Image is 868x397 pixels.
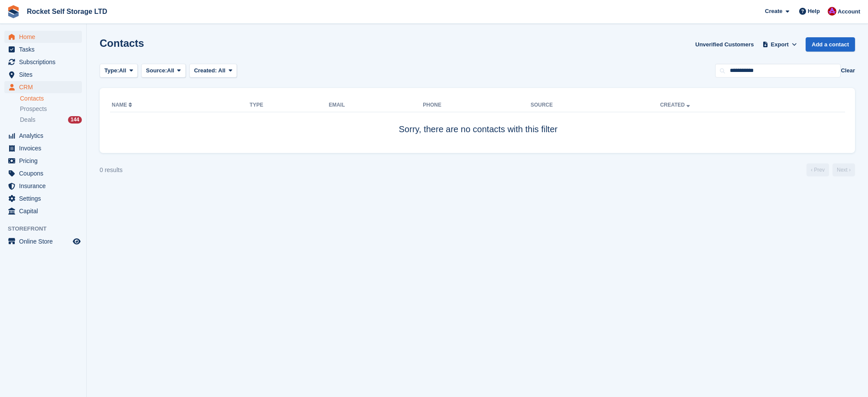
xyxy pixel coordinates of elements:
[19,192,71,205] span: Settings
[112,102,134,108] a: Name
[808,7,820,16] span: Help
[19,205,71,217] span: Capital
[141,64,186,78] button: Source: All
[761,37,799,52] button: Export
[765,7,782,16] span: Create
[828,7,836,16] img: Lee Tresadern
[806,37,855,52] a: Add a contact
[4,155,82,167] a: menu
[100,37,144,49] h1: Contacts
[4,167,82,179] a: menu
[19,180,71,192] span: Insurance
[8,225,86,233] span: Storefront
[4,43,82,55] a: menu
[23,4,111,19] a: Rocket Self Storage LTD
[146,66,167,75] span: Source:
[4,68,82,81] a: menu
[838,7,860,16] span: Account
[20,115,82,124] a: Deals 144
[119,66,126,75] span: All
[4,31,82,43] a: menu
[167,66,175,75] span: All
[19,130,71,142] span: Analytics
[19,167,71,179] span: Coupons
[4,192,82,205] a: menu
[832,163,855,176] a: Next
[71,236,82,247] a: Preview store
[19,31,71,43] span: Home
[660,102,692,108] a: Created
[531,98,660,112] th: Source
[4,81,82,93] a: menu
[194,67,217,74] span: Created:
[4,130,82,142] a: menu
[249,98,329,112] th: Type
[19,81,71,93] span: CRM
[771,40,789,49] span: Export
[20,116,36,124] span: Deals
[4,205,82,217] a: menu
[329,98,423,112] th: Email
[4,235,82,247] a: menu
[68,116,82,124] div: 144
[100,64,138,78] button: Type: All
[841,66,855,75] button: Clear
[692,37,757,52] a: Unverified Customers
[7,5,20,18] img: stora-icon-8386f47178a22dfd0bd8f6a31ec36ba5ce8667c1dd55bd0f319d3a0aa187defe.svg
[100,166,123,175] div: 0 results
[19,43,71,55] span: Tasks
[806,163,829,176] a: Previous
[218,67,226,74] span: All
[4,142,82,154] a: menu
[4,56,82,68] a: menu
[423,98,531,112] th: Phone
[20,104,82,114] a: Prospects
[189,64,237,78] button: Created: All
[4,180,82,192] a: menu
[19,235,71,247] span: Online Store
[19,142,71,154] span: Invoices
[399,124,557,134] span: Sorry, there are no contacts with this filter
[19,56,71,68] span: Subscriptions
[19,68,71,81] span: Sites
[19,155,71,167] span: Pricing
[20,94,82,103] a: Contacts
[20,105,47,113] span: Prospects
[805,163,857,176] nav: Page
[104,66,119,75] span: Type:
